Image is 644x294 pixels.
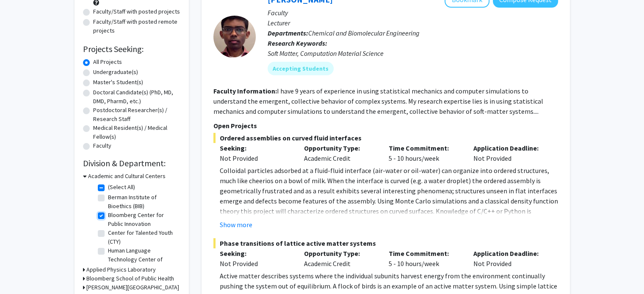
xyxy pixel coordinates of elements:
[108,228,178,246] label: Center for Talented Youth (CTY)
[108,183,135,192] label: (Select All)
[268,39,327,47] b: Research Keywords:
[83,158,180,168] h2: Division & Department:
[86,265,156,274] h3: Applied Physics Laboratory
[93,78,143,87] label: Master's Student(s)
[298,248,382,269] div: Academic Credit
[304,143,376,153] p: Opportunity Type:
[268,8,558,18] p: Faculty
[213,238,558,248] span: Phase transitions of lattice active matter systems
[382,143,467,163] div: 5 - 10 hours/week
[83,44,180,54] h2: Projects Seeking:
[93,58,122,66] label: All Projects
[220,258,292,269] div: Not Provided
[473,143,545,153] p: Application Deadline:
[298,143,382,163] div: Academic Credit
[93,141,111,150] label: Faculty
[108,211,178,228] label: Bloomberg Center for Public Innovation
[213,87,277,95] b: Faculty Information:
[93,68,138,77] label: Undergraduate(s)
[220,143,292,153] p: Seeking:
[268,18,558,28] p: Lecturer
[220,153,292,163] div: Not Provided
[268,48,558,58] div: Soft Matter, Computation Material Science
[467,143,552,163] div: Not Provided
[213,121,558,131] p: Open Projects
[88,172,166,181] h3: Academic and Cultural Centers
[213,133,558,143] span: Ordered assemblies on curved fluid interfaces
[389,248,461,258] p: Time Commitment:
[220,248,292,258] p: Seeking:
[93,124,180,141] label: Medical Resident(s) / Medical Fellow(s)
[6,256,36,288] iframe: Chat
[389,143,461,153] p: Time Commitment:
[268,29,308,37] b: Departments:
[213,87,543,115] fg-read-more: I have 9 years of experience in using statistical mechanics and computer simulations to understan...
[308,29,420,37] span: Chemical and Biomolecular Engineering
[93,106,180,124] label: Postdoctoral Researcher(s) / Research Staff
[382,248,467,269] div: 5 - 10 hours/week
[467,248,552,269] div: Not Provided
[108,246,178,273] label: Human Language Technology Center of Excellence (HLTCOE)
[86,283,179,292] h3: [PERSON_NAME][GEOGRAPHIC_DATA]
[220,165,558,226] p: Colloidal particles adsorbed at a fluid-fluid interface (air-water or oil-water) can organize int...
[93,88,180,106] label: Doctoral Candidate(s) (PhD, MD, DMD, PharmD, etc.)
[108,193,178,211] label: Berman Institute of Bioethics (BIB)
[268,62,334,75] mat-chip: Accepting Students
[220,220,252,230] button: Show more
[473,248,545,258] p: Application Deadline:
[93,7,180,16] label: Faculty/Staff with posted projects
[86,274,174,283] h3: Bloomberg School of Public Health
[93,17,180,35] label: Faculty/Staff with posted remote projects
[304,248,376,258] p: Opportunity Type:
